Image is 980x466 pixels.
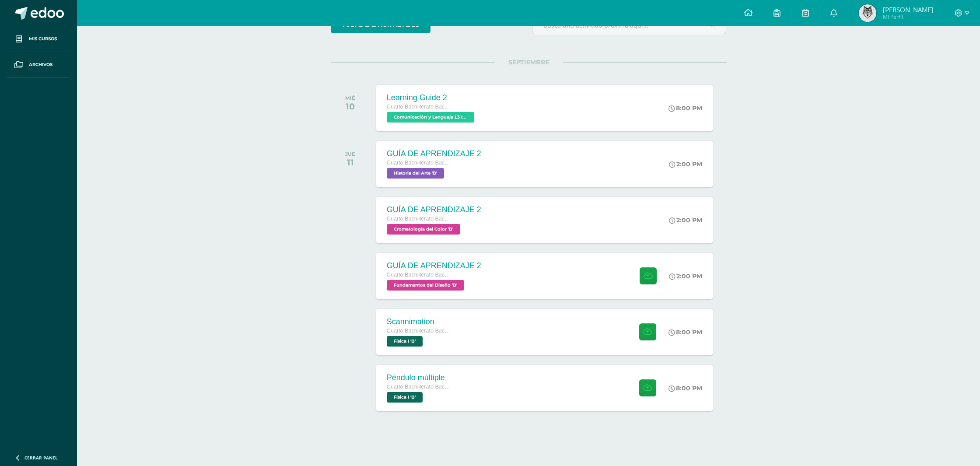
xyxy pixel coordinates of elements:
[387,168,444,179] span: Historia del Arte 'B'
[387,93,476,102] div: Learning Guide 2
[387,280,464,291] span: Fundamentos del Diseño 'B'
[387,373,452,382] div: Péndulo múltiple
[387,261,481,270] div: GUÍA DE APRENDIZAJE 2
[24,455,58,461] span: Cerrar panel
[387,336,423,347] span: Física I 'B'
[883,13,933,21] span: Mi Perfil
[345,101,355,112] div: 10
[387,272,452,278] span: Cuarto Bachillerato Bachillerato en CCLL con Orientación en Diseño Gráfico
[7,26,70,52] a: Mis cursos
[345,151,355,157] div: JUE
[387,205,481,214] div: GUÍA DE APRENDIZAJE 2
[387,328,452,334] span: Cuarto Bachillerato Bachillerato en CCLL con Orientación en Diseño Gráfico
[387,317,452,326] div: Scannimation
[29,61,52,68] span: Archivos
[859,4,876,22] img: c9f0ce6764846f1623a9016c00060552.png
[883,5,933,14] span: [PERSON_NAME]
[387,160,452,166] span: Cuarto Bachillerato Bachillerato en CCLL con Orientación en Diseño Gráfico
[387,224,460,235] span: Cromatología del Color 'B'
[494,58,563,66] span: SEPTIEMBRE
[29,35,57,42] span: Mis cursos
[668,328,702,336] div: 8:00 PM
[669,160,702,168] div: 2:00 PM
[345,95,355,101] div: MIÉ
[387,384,452,390] span: Cuarto Bachillerato Bachillerato en CCLL con Orientación en Diseño Gráfico
[668,104,702,112] div: 8:00 PM
[387,216,452,222] span: Cuarto Bachillerato Bachillerato en CCLL con Orientación en Diseño Gráfico
[387,112,474,123] span: Comunicación y Lenguaje L3 Inglés 'B'
[345,157,355,168] div: 11
[669,216,702,224] div: 2:00 PM
[668,384,702,392] div: 8:00 PM
[387,392,423,403] span: Física I 'B'
[669,272,702,280] div: 2:00 PM
[387,149,481,158] div: GUÍA DE APRENDIZAJE 2
[387,104,452,110] span: Cuarto Bachillerato Bachillerato en CCLL con Orientación en Diseño Gráfico
[7,52,70,78] a: Archivos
